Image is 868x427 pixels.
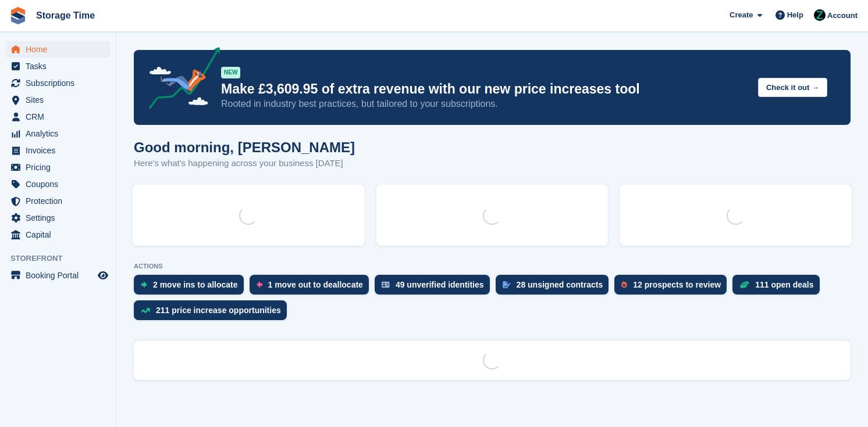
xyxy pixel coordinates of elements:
[503,281,511,288] img: contract_signature_icon-13c848040528278c33f63329250d36e43548de30e8caae1d1a13099fd9432cc5.svg
[96,268,110,282] a: Preview store
[827,10,858,21] span: Account
[26,227,95,243] span: Capital
[614,275,732,300] a: 12 prospects to review
[26,176,95,192] span: Coupons
[257,281,262,288] img: move_outs_to_deallocate_icon-f764333ba52eb49d3ac5e1228854f67142a1ed5810a6f6cc68b1a99e826820c5.svg
[250,275,375,300] a: 1 move out to deallocate
[730,9,753,21] span: Create
[26,159,95,175] span: Pricing
[6,109,110,125] a: menu
[134,139,355,155] h1: Good morning, [PERSON_NAME]
[6,75,110,91] a: menu
[26,193,95,209] span: Protection
[10,253,116,264] span: Storefront
[814,9,826,21] img: Zain Sarwar
[221,98,749,110] p: Rooted in industry best practices, but tailored to your subscriptions.
[26,75,95,91] span: Subscriptions
[6,58,110,74] a: menu
[26,142,95,159] span: Invoices
[755,280,813,289] div: 111 open deals
[26,125,95,142] span: Analytics
[6,267,110,284] a: menu
[6,193,110,209] a: menu
[375,275,496,300] a: 49 unverified identities
[6,41,110,58] a: menu
[141,308,150,313] img: price_increase_opportunities-93ffe204e8149a01c8c9dc8f82e8f89637d9d84a8eef4429ea346261dce0b2c0.svg
[221,81,749,98] p: Make £3,609.95 of extra revenue with our new price increases tool
[496,275,615,300] a: 28 unsigned contracts
[9,7,27,24] img: stora-icon-8386f47178a22dfd0bd8f6a31ec36ba5ce8667c1dd55bd0f319d3a0aa187defe.svg
[153,280,238,289] div: 2 move ins to allocate
[633,280,721,289] div: 12 prospects to review
[6,142,110,159] a: menu
[787,9,803,21] span: Help
[134,263,851,270] p: ACTIONS
[31,6,99,25] a: Storage Time
[6,92,110,108] a: menu
[26,58,95,74] span: Tasks
[26,210,95,226] span: Settings
[517,280,603,289] div: 28 unsigned contracts
[134,157,355,170] p: Here's what's happening across your business [DATE]
[621,281,627,288] img: prospect-51fa495bee0391a8d652442698ab0144808aea92771e9ea1ae160a38d050c398.svg
[156,306,281,315] div: 211 price increase opportunities
[26,109,95,125] span: CRM
[6,159,110,175] a: menu
[6,176,110,192] a: menu
[6,210,110,226] a: menu
[732,275,825,300] a: 111 open deals
[26,41,95,58] span: Home
[26,92,95,108] span: Sites
[139,47,220,113] img: price-adjustments-announcement-icon-8257ccfd72463d97f412b2fc003d46551f7dbcb40ab6d574587a9cd5c0d94...
[134,275,250,300] a: 2 move ins to allocate
[758,78,827,97] button: Check it out →
[6,227,110,243] a: menu
[396,280,484,289] div: 49 unverified identities
[221,67,240,78] div: NEW
[6,125,110,142] a: menu
[26,267,95,284] span: Booking Portal
[382,281,390,288] img: verify_identity-adf6edd0f0f0b5bbfe63781bf79b02c33cf7c696d77639b501bdc392416b5a36.svg
[268,280,363,289] div: 1 move out to deallocate
[739,281,749,289] img: deal-1b604bf984904fb50ccaf53a9ad4b4a5d6e5aea283cecdc64d6e3604feb123c2.svg
[134,300,293,326] a: 211 price increase opportunities
[141,281,147,288] img: move_ins_to_allocate_icon-fdf77a2bb77ea45bf5b3d319d69a93e2d87916cf1d5bf7949dd705db3b84f3ca.svg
